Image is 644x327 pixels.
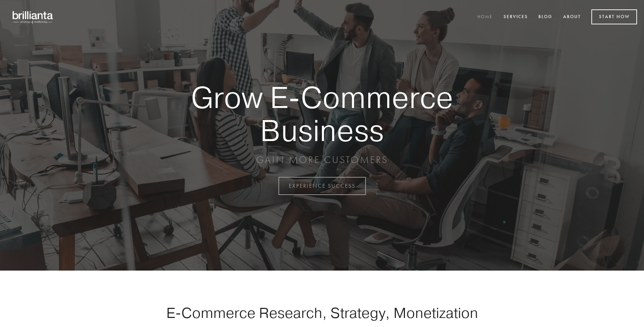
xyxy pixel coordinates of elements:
p: GAIN MORE CUSTOMERS [167,154,477,166]
a: Home [473,11,497,23]
h1: E-Commerce Research, Strategy, Monetization [144,304,500,321]
a: EXPERIENCE SUCCESS [278,177,366,195]
strong: Grow E-Commerce Business [167,81,477,147]
a: Services [499,11,532,23]
img: brillianta - research, strategy, marketing [7,7,59,27]
a: Blog [534,11,557,23]
a: About [559,11,585,23]
a: Start Now [591,9,637,24]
